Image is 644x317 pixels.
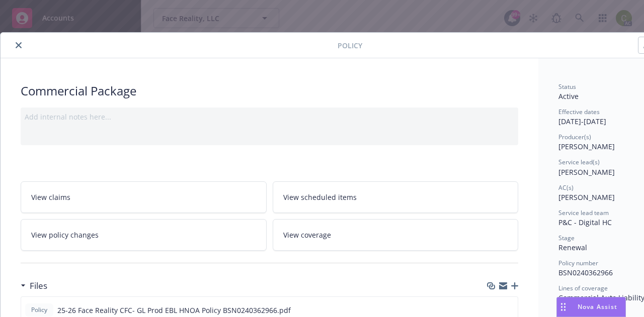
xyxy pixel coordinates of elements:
[558,82,576,91] span: Status
[558,192,615,202] span: [PERSON_NAME]
[558,183,574,192] span: AC(s)
[21,279,47,292] div: Files
[273,181,519,213] a: View scheduled items
[558,234,575,242] span: Stage
[578,302,617,311] span: Nova Assist
[558,268,613,277] span: BSN0240362966
[273,219,519,251] a: View coverage
[558,259,598,267] span: Policy number
[489,305,497,315] button: download file
[558,142,615,151] span: [PERSON_NAME]
[25,112,514,122] div: Add internal notes here...
[57,305,291,315] span: 25-26 Face Reality CFC- GL Prod EBL HNOA Policy BSN0240362966.pdf
[558,243,587,252] span: Renewal
[21,181,267,213] a: View claims
[30,279,47,292] h3: Files
[13,39,25,51] button: close
[21,219,267,251] a: View policy changes
[283,192,357,202] span: View scheduled items
[558,284,608,292] span: Lines of coverage
[558,133,591,141] span: Producer(s)
[31,192,70,202] span: View claims
[338,40,362,51] span: Policy
[558,91,579,101] span: Active
[556,297,626,317] button: Nova Assist
[21,82,518,99] div: Commercial Package
[557,297,570,316] div: Drag to move
[505,305,514,315] button: preview file
[558,208,609,217] span: Service lead team
[558,158,600,166] span: Service lead(s)
[558,218,612,227] span: P&C - Digital HC
[29,305,49,314] span: Policy
[558,108,600,116] span: Effective dates
[283,230,331,240] span: View coverage
[558,167,615,177] span: [PERSON_NAME]
[31,230,99,240] span: View policy changes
